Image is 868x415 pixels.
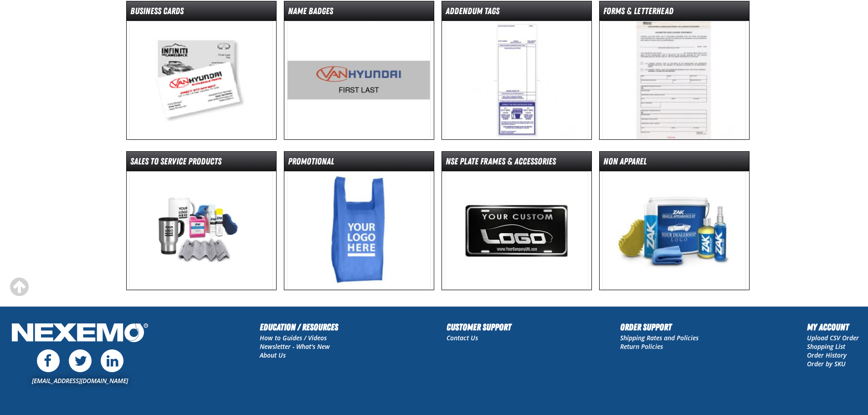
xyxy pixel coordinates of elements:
dt: Name Badges [284,5,434,21]
div: Scroll to the top [9,277,29,297]
dt: nse Plate Frames & Accessories [442,155,591,171]
img: Nexemo Logo [9,320,151,347]
a: Upload CSV Order [807,333,859,342]
a: About Us [260,351,286,359]
dt: Business Cards [127,5,276,21]
a: Business Cards [126,1,277,140]
img: Sales to Service Products [129,171,273,290]
a: Contact Us [447,333,478,342]
img: Name Badges [287,21,431,139]
a: Shipping Rates and Policies [620,333,699,342]
img: Non Apparel [602,171,746,290]
a: nse Plate Frames & Accessories [442,151,592,290]
a: Shopping List [807,342,845,351]
h2: Customer Support [447,320,511,334]
dt: Forms & Letterhead [600,5,749,21]
a: Addendum Tags [442,1,592,140]
a: Non Apparel [599,151,750,290]
dt: Non Apparel [600,155,749,171]
a: How to Guides / Videos [260,333,327,342]
h2: Order Support [620,320,699,334]
img: Addendum Tags [445,21,588,139]
dt: Promotional [284,155,434,171]
a: Return Policies [620,342,663,351]
a: Order by SKU [807,359,846,368]
a: Promotional [284,151,434,290]
a: Order History [807,351,847,359]
a: Sales to Service Products [126,151,277,290]
img: Promotional [287,171,431,290]
dt: Sales to Service Products [127,155,276,171]
a: Name Badges [284,1,434,140]
img: nse Plate Frames & Accessories [445,171,588,290]
a: [EMAIL_ADDRESS][DOMAIN_NAME] [32,376,128,385]
img: Business Cards [129,21,273,139]
dt: Addendum Tags [442,5,591,21]
h2: Education / Resources [260,320,338,334]
h2: My Account [807,320,859,334]
a: Newsletter - What's New [260,342,330,351]
a: Forms & Letterhead [599,1,750,140]
img: Forms & Letterhead [602,21,746,139]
